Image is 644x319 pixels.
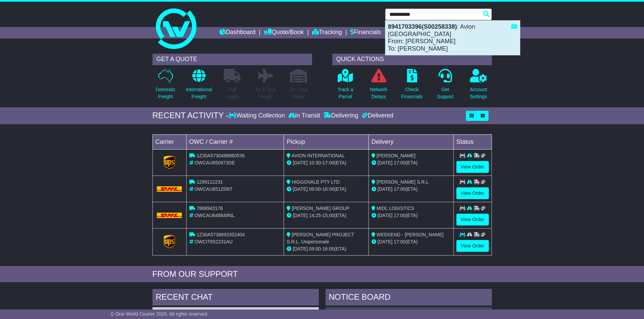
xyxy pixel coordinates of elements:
a: View Order [456,187,489,199]
span: [DATE] [293,160,308,165]
img: GetCarrierServiceLogo [164,235,175,248]
td: Delivery [368,134,453,149]
span: [DATE] [378,213,392,218]
p: Full Loads [224,86,241,100]
div: RECENT ACTIVITY - [152,111,229,121]
span: [DATE] [293,246,308,251]
span: [PERSON_NAME] GROUP [292,206,349,211]
span: 15:00 [323,213,334,218]
img: DHL.png [157,186,182,192]
a: Dashboard [219,27,256,38]
a: Track aParcel [337,69,354,104]
span: MIDL LOGISTICS [377,206,414,211]
td: Carrier [152,134,186,149]
div: In Transit [287,112,322,119]
p: Get Support [437,86,453,100]
span: [PERSON_NAME] PROJECT S.R.L. Unipersonale [287,232,354,244]
span: 7868943176 [196,206,223,211]
a: AccountSettings [470,69,487,104]
div: (ETA) [372,238,451,245]
span: [DATE] [378,239,392,244]
span: 1299112231 [196,179,223,185]
span: [DATE] [293,186,308,192]
div: RECENT CHAT [152,289,319,307]
span: 10:30 [309,160,321,165]
span: 09:00 [309,246,321,251]
img: GetCarrierServiceLogo [164,156,175,169]
div: (ETA) [372,159,451,166]
div: (ETA) [372,186,451,193]
p: Air / Sea Depot [290,86,308,100]
a: GetSupport [436,69,454,104]
div: GET A QUOTE [152,54,312,65]
span: [DATE] [293,213,308,218]
div: Delivering [322,112,360,119]
div: (ETA) [372,212,451,219]
span: 17:00 [394,239,406,244]
p: Track a Parcel [338,86,353,100]
div: Waiting Collection [229,112,286,119]
a: Quote/Book [264,27,304,38]
p: Domestic Freight [156,86,175,100]
p: Air & Sea Freight [256,86,276,100]
span: 16:00 [323,186,334,192]
span: OWCAU648849NL [194,213,234,218]
img: DHL.png [157,213,182,218]
span: 17:00 [394,186,406,192]
a: View Order [456,240,489,252]
div: - (ETA) [287,159,366,166]
td: Status [453,134,492,149]
span: OWCAU651259IT [194,186,233,192]
span: AVION INTERNATIONAL [291,153,344,158]
span: OWCIT652231AU [194,239,233,244]
span: 16:00 [323,246,334,251]
strong: 8941703396(S00258338) [388,23,457,30]
div: : Avion [GEOGRAPHIC_DATA] From: [PERSON_NAME] To: [PERSON_NAME] [385,21,520,55]
a: CheckFinancials [401,69,423,104]
div: QUICK ACTIONS [332,54,492,65]
div: NOTICE BOARD [326,289,492,307]
span: 17:00 [394,160,406,165]
span: WEEKEND - [PERSON_NAME] [377,232,444,237]
span: 17:00 [394,213,406,218]
a: Financials [350,27,381,38]
div: FROM OUR SUPPORT [152,269,492,279]
span: HIGGOVALE PTY LTD [292,179,340,185]
span: [DATE] [378,160,392,165]
p: Account Settings [470,86,487,100]
td: OWC / Carrier # [186,134,284,149]
span: 14:25 [309,213,321,218]
span: 09:00 [309,186,321,192]
a: DomesticFreight [155,69,175,104]
span: [PERSON_NAME] [377,153,415,158]
p: Check Financials [401,86,423,100]
td: Pickup [284,134,369,149]
div: - (ETA) [287,245,366,252]
div: Delivered [360,112,393,119]
span: 17:00 [323,160,334,165]
span: © One World Courier 2025. All rights reserved. [111,311,209,317]
a: NetworkDelays [369,69,387,104]
span: 1Z30A5738693352404 [196,232,244,237]
a: View Order [456,214,489,225]
a: InternationalFreight [186,69,212,104]
span: OWCAU650973DE [194,160,235,165]
span: 1Z30A5730498860536 [196,153,244,158]
a: Tracking [312,27,342,38]
a: View Order [456,161,489,173]
div: - (ETA) [287,212,366,219]
div: - (ETA) [287,186,366,193]
span: [PERSON_NAME] S.R.L [377,179,429,185]
span: [DATE] [378,186,392,192]
p: Network Delays [370,86,387,100]
p: International Freight [186,86,212,100]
